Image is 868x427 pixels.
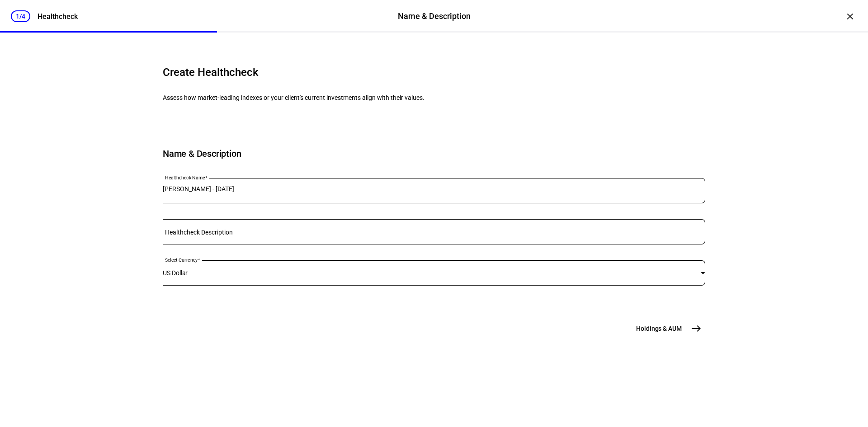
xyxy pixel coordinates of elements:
[398,10,471,22] div: Name & Description
[843,9,857,23] div: ×
[631,319,705,338] button: Holdings & AUM
[163,147,705,160] h6: Name & Description
[38,12,78,21] div: Healthcheck
[636,324,682,333] span: Holdings & AUM
[163,269,188,277] span: US Dollar
[691,323,702,334] mat-icon: east
[165,229,233,236] mat-label: Healthcheck Description
[165,258,198,263] mat-label: Select Currency
[163,65,434,80] h4: Create Healthcheck
[165,175,205,181] mat-label: Healthcheck Name
[11,10,30,22] div: 1/4
[163,94,434,101] p: Assess how market-leading indexes or your client's current investments align with their values.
